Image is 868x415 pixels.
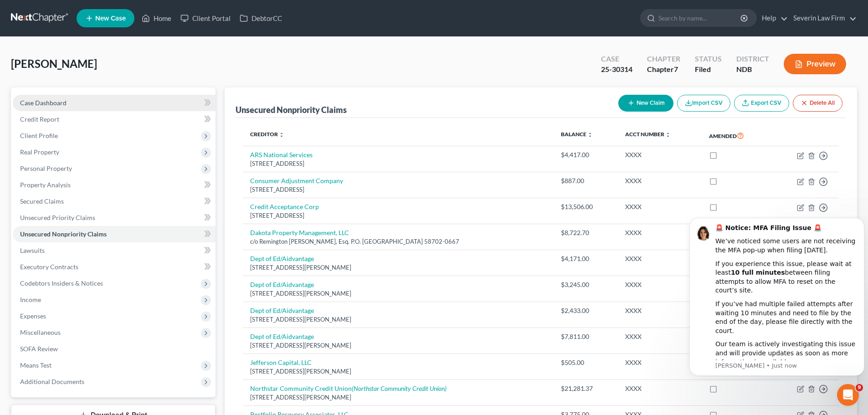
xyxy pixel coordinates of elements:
div: $4,417.00 [561,150,611,159]
a: Dept of Ed/Aidvantage [250,281,314,288]
span: Client Profile [20,132,58,139]
div: $2,433.00 [561,306,611,315]
a: Jefferson Capital, LLC [250,359,312,366]
span: Unsecured Priority Claims [20,214,95,221]
div: [STREET_ADDRESS][PERSON_NAME] [250,393,546,402]
a: Dept of Ed/Aidvantage [250,307,314,314]
div: District [736,54,769,64]
a: Client Portal [176,10,235,26]
div: XXXX [625,332,694,341]
span: Executory Contracts [20,263,78,271]
iframe: Intercom notifications message [686,216,868,381]
a: Property Analysis [13,177,216,193]
a: Home [137,10,176,26]
div: Chapter [647,54,680,64]
div: NDB [736,64,769,75]
div: 25-30314 [601,64,632,75]
div: [STREET_ADDRESS][PERSON_NAME] [250,315,546,324]
a: Severin Law Firm [789,10,857,26]
a: Credit Report [13,111,216,128]
th: Amended [702,125,770,146]
span: Real Property [20,148,59,156]
span: New Case [95,15,126,22]
div: [STREET_ADDRESS][PERSON_NAME] [250,263,546,272]
a: Dept of Ed/Aidvantage [250,333,314,340]
input: Search by name... [658,10,742,26]
div: XXXX [625,176,694,185]
span: Codebtors Insiders & Notices [20,279,103,287]
span: Personal Property [20,164,72,172]
span: Secured Claims [20,197,64,205]
div: [STREET_ADDRESS] [250,185,546,194]
div: $7,811.00 [561,332,611,341]
div: [STREET_ADDRESS][PERSON_NAME] [250,367,546,376]
button: Import CSV [677,95,730,112]
div: [STREET_ADDRESS] [250,211,546,220]
div: $505.00 [561,358,611,367]
a: Case Dashboard [13,95,216,111]
div: $4,171.00 [561,254,611,263]
div: XXXX [625,384,694,393]
div: XXXX [625,358,694,367]
div: XXXX [625,306,694,315]
a: Lawsuits [13,242,216,259]
a: Export CSV [734,95,789,112]
a: Dept of Ed/Aidvantage [250,255,314,262]
div: Chapter [647,64,680,75]
a: Dakota Property Management, LLC [250,229,349,236]
div: $887.00 [561,176,611,185]
a: ARS National Services [250,151,313,159]
span: 9 [856,384,863,391]
div: $13,506.00 [561,202,611,211]
a: SOFA Review [13,341,216,357]
div: Status [695,54,722,64]
button: Preview [784,54,846,74]
a: Executory Contracts [13,259,216,275]
div: Filed [695,64,722,75]
iframe: Intercom live chat [837,384,859,406]
a: Unsecured Nonpriority Claims [13,226,216,242]
button: Delete All [793,95,842,112]
a: Credit Acceptance Corp [250,203,319,210]
a: Balance unfold_more [561,131,593,138]
div: [STREET_ADDRESS][PERSON_NAME] [250,289,546,298]
a: Consumer Adjustment Company [250,177,343,184]
span: Income [20,296,41,303]
i: unfold_more [279,132,284,138]
i: unfold_more [665,132,671,138]
div: Unsecured Nonpriority Claims [236,104,347,115]
div: $8,722.70 [561,228,611,237]
div: XXXX [625,150,694,159]
span: Credit Report [20,115,59,123]
a: Unsecured Priority Claims [13,210,216,226]
span: Expenses [20,312,46,320]
div: XXXX [625,254,694,263]
div: XXXX [625,202,694,211]
div: [STREET_ADDRESS][PERSON_NAME] [250,341,546,350]
i: unfold_more [587,132,593,138]
span: Lawsuits [20,246,45,254]
button: New Claim [618,95,673,112]
span: Means Test [20,361,51,369]
span: 7 [674,65,678,73]
span: Additional Documents [20,378,84,385]
span: Property Analysis [20,181,71,189]
a: Creditor unfold_more [250,131,284,138]
div: $21,281.37 [561,384,611,393]
div: $3,245.00 [561,280,611,289]
span: [PERSON_NAME] [11,57,97,70]
span: Miscellaneous [20,328,61,336]
div: XXXX [625,228,694,237]
span: Case Dashboard [20,99,67,107]
div: XXXX [625,280,694,289]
